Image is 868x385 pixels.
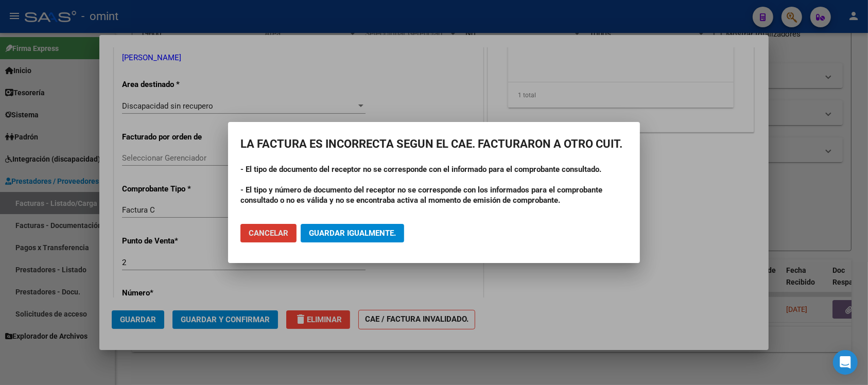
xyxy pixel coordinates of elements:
[240,224,297,242] button: Cancelar
[309,229,396,238] span: Guardar igualmente.
[240,134,628,154] h2: LA FACTURA ES INCORRECTA SEGUN EL CAE. FACTURARON A OTRO CUIT.
[249,229,288,238] span: Cancelar
[240,165,601,174] strong: - El tipo de documento del receptor no se corresponde con el informado para el comprobante consul...
[833,350,858,375] div: Open Intercom Messenger
[240,185,602,205] strong: - El tipo y número de documento del receptor no se corresponde con los informados para el comprob...
[301,224,404,242] button: Guardar igualmente.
